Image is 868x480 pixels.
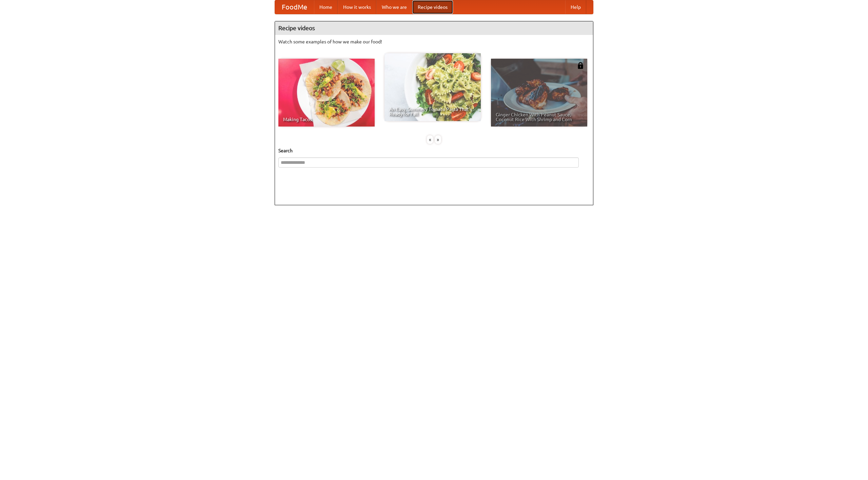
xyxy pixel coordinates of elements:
a: How it works [338,0,376,14]
span: Making Tacos [283,117,370,122]
h5: Search [278,147,590,154]
a: Who we are [376,0,412,14]
div: » [435,135,441,144]
a: Making Tacos [278,59,375,127]
a: Help [565,0,586,14]
a: Recipe videos [412,0,453,14]
span: An Easy, Summery Tomato Pasta That's Ready for Fall [389,107,476,116]
a: An Easy, Summery Tomato Pasta That's Ready for Fall [384,53,481,121]
p: Watch some examples of how we make our food! [278,38,590,45]
div: « [427,135,433,144]
a: Home [314,0,338,14]
a: FoodMe [275,0,314,14]
h4: Recipe videos [275,21,593,35]
img: 483408.png [577,62,584,69]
